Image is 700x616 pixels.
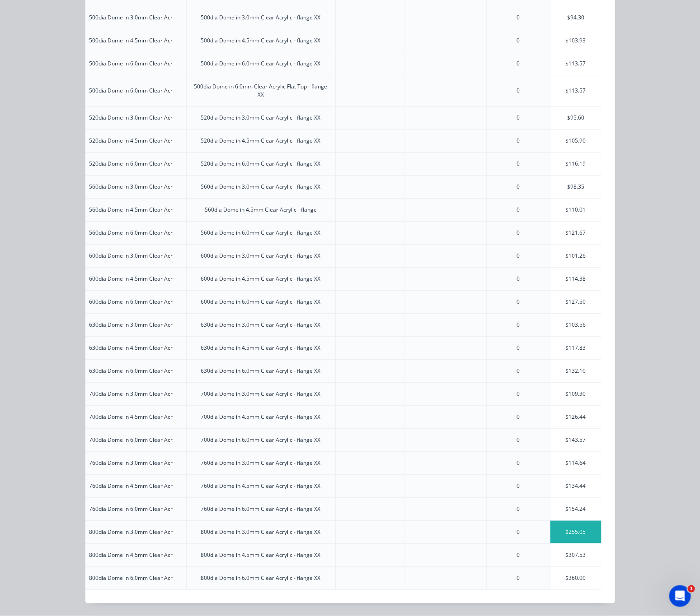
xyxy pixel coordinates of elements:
[89,574,173,582] div: 800dia Dome in 6.0mm Clear Acr
[517,37,520,45] div: 0
[89,206,173,214] div: 560dia Dome in 4.5mm Clear Acr
[201,37,321,45] div: 500dia Dome in 4.5mm Clear Acrylic - flange XX
[89,37,173,45] div: 500dia Dome in 4.5mm Clear Acr
[669,585,691,607] iframe: Intercom live chat
[89,87,173,95] div: 500dia Dome in 6.0mm Clear Acr
[550,452,601,474] div: $114.64
[517,367,520,375] div: 0
[517,344,520,352] div: 0
[550,314,601,336] div: $103.56
[201,505,321,513] div: 760dia Dome in 6.0mm Clear Acrylic - flange XX
[517,114,520,122] div: 0
[201,436,321,444] div: 700dia Dome in 6.0mm Clear Acrylic - flange XX
[201,14,321,22] div: 500dia Dome in 3.0mm Clear Acrylic - flange XX
[550,29,601,52] div: $103.93
[517,505,520,513] div: 0
[89,229,173,237] div: 560dia Dome in 6.0mm Clear Acr
[89,298,173,306] div: 600dia Dome in 6.0mm Clear Acr
[517,482,520,490] div: 0
[201,482,321,490] div: 760dia Dome in 4.5mm Clear Acrylic - flange XX
[201,137,321,145] div: 520dia Dome in 4.5mm Clear Acrylic - flange XX
[89,275,173,283] div: 600dia Dome in 4.5mm Clear Acr
[89,114,173,122] div: 520dia Dome in 3.0mm Clear Acr
[550,176,601,198] div: $98.35
[517,275,520,283] div: 0
[517,183,520,191] div: 0
[201,60,321,68] div: 500dia Dome in 6.0mm Clear Acrylic - flange XX
[201,183,321,191] div: 560dia Dome in 3.0mm Clear Acrylic - flange XX
[517,459,520,467] div: 0
[201,551,321,559] div: 800dia Dome in 4.5mm Clear Acrylic - flange XX
[517,551,520,559] div: 0
[201,528,321,536] div: 800dia Dome in 3.0mm Clear Acrylic - flange XX
[688,585,695,593] span: 1
[550,498,601,520] div: $154.24
[89,14,173,22] div: 500dia Dome in 3.0mm Clear Acr
[550,199,601,221] div: $110.01
[89,459,173,467] div: 760dia Dome in 3.0mm Clear Acr
[89,390,173,398] div: 700dia Dome in 3.0mm Clear Acr
[550,360,601,382] div: $132.10
[550,222,601,244] div: $121.67
[517,436,520,444] div: 0
[201,574,321,582] div: 800dia Dome in 6.0mm Clear Acrylic - flange XX
[89,183,173,191] div: 560dia Dome in 3.0mm Clear Acr
[517,528,520,536] div: 0
[550,291,601,313] div: $127.50
[550,567,601,589] div: $360.00
[89,160,173,168] div: 520dia Dome in 6.0mm Clear Acr
[205,206,317,214] div: 560dia Dome in 4.5mm Clear Acrylic - flange
[550,544,601,566] div: $307.53
[550,475,601,497] div: $134.44
[550,245,601,267] div: $101.26
[89,528,173,536] div: 800dia Dome in 3.0mm Clear Acr
[194,83,328,99] div: 500dia Dome in 6.0mm Clear Acrylic Flat Top - flange XX
[550,130,601,152] div: $105.90
[201,160,321,168] div: 520dia Dome in 6.0mm Clear Acrylic - flange XX
[550,337,601,359] div: $117.83
[550,153,601,175] div: $116.19
[89,436,173,444] div: 700dia Dome in 6.0mm Clear Acr
[89,367,173,375] div: 630dia Dome in 6.0mm Clear Acr
[517,160,520,168] div: 0
[89,413,173,421] div: 700dia Dome in 4.5mm Clear Acr
[89,482,173,490] div: 760dia Dome in 4.5mm Clear Acr
[550,75,601,106] div: $113.57
[201,413,321,421] div: 700dia Dome in 4.5mm Clear Acrylic - flange XX
[89,137,173,145] div: 520dia Dome in 4.5mm Clear Acr
[550,52,601,75] div: $113.57
[550,406,601,428] div: $126.44
[201,390,321,398] div: 700dia Dome in 3.0mm Clear Acrylic - flange XX
[517,14,520,22] div: 0
[550,429,601,451] div: $143.57
[201,275,321,283] div: 600dia Dome in 4.5mm Clear Acrylic - flange XX
[201,344,321,352] div: 630dia Dome in 4.5mm Clear Acrylic - flange XX
[517,298,520,306] div: 0
[517,206,520,214] div: 0
[517,413,520,421] div: 0
[89,505,173,513] div: 760dia Dome in 6.0mm Clear Acr
[517,137,520,145] div: 0
[517,321,520,329] div: 0
[89,344,173,352] div: 630dia Dome in 4.5mm Clear Acr
[201,114,321,122] div: 520dia Dome in 3.0mm Clear Acrylic - flange XX
[550,107,601,129] div: $95.60
[517,252,520,260] div: 0
[550,383,601,405] div: $109.30
[89,252,173,260] div: 600dia Dome in 3.0mm Clear Acr
[517,60,520,68] div: 0
[201,298,321,306] div: 600dia Dome in 6.0mm Clear Acrylic - flange XX
[517,574,520,582] div: 0
[89,551,173,559] div: 800dia Dome in 4.5mm Clear Acr
[517,87,520,95] div: 0
[517,229,520,237] div: 0
[550,521,601,543] div: $255.05
[517,390,520,398] div: 0
[550,6,601,29] div: $94.30
[201,252,321,260] div: 600dia Dome in 3.0mm Clear Acrylic - flange XX
[550,268,601,290] div: $114.38
[201,459,321,467] div: 760dia Dome in 3.0mm Clear Acrylic - flange XX
[201,321,321,329] div: 630dia Dome in 3.0mm Clear Acrylic - flange XX
[201,229,321,237] div: 560dia Dome in 6.0mm Clear Acrylic - flange XX
[89,321,173,329] div: 630dia Dome in 3.0mm Clear Acr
